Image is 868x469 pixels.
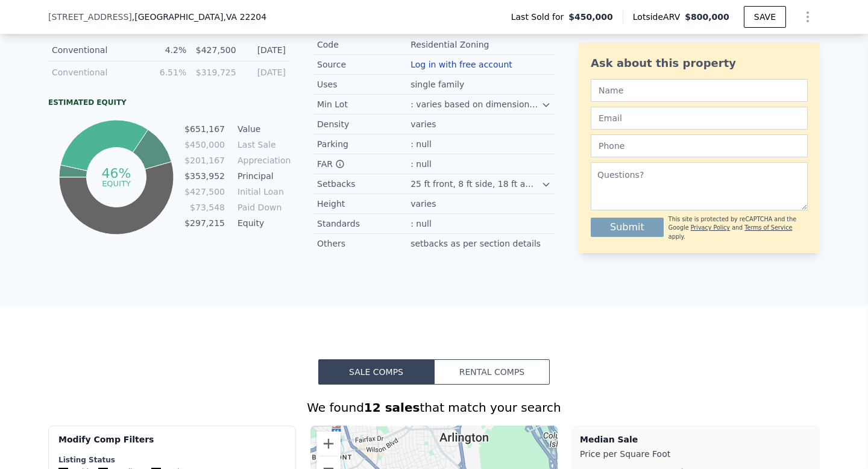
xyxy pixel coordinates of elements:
button: Rental Comps [434,359,550,385]
td: Paid Down [235,201,289,214]
span: , VA 22204 [223,12,266,22]
input: Phone [591,134,808,157]
div: Parking [317,138,410,150]
div: setbacks as per section details [410,238,543,250]
div: [DATE] [244,44,286,56]
div: Ask about this property [591,55,808,72]
div: Others [317,238,410,250]
div: Min Lot [317,98,410,110]
td: Last Sale [235,138,289,151]
div: Price per Square Foot [580,445,812,462]
span: $450,000 [568,11,613,23]
span: , [GEOGRAPHIC_DATA] [132,11,266,23]
td: $651,167 [184,122,225,136]
div: This site is protected by reCAPTCHA and the Google and apply. [668,215,808,241]
td: $201,167 [184,154,225,167]
div: We found that match your search [48,399,820,416]
button: Zoom in [316,432,341,456]
td: $73,548 [184,201,225,214]
button: Show Options [796,5,820,29]
tspan: 46% [101,166,131,181]
div: 6.51% [144,66,186,78]
span: Last Sold for [511,11,569,23]
div: Standards [317,218,410,230]
input: Name [591,79,808,102]
div: varies [410,118,438,130]
td: $450,000 [184,138,225,151]
div: : null [410,158,434,170]
td: Equity [235,216,289,230]
div: Source [317,58,410,71]
span: Lotside ARV [633,11,685,23]
td: Principal [235,169,289,183]
div: Code [317,39,410,51]
div: Density [317,118,410,130]
div: varies [410,198,438,210]
div: Residential Zoning [410,39,491,51]
td: Initial Loan [235,185,289,198]
div: Setbacks [317,178,410,190]
tspan: equity [102,178,131,187]
div: 4.2% [144,44,186,56]
strong: 12 sales [364,400,420,415]
div: Conventional [52,44,137,56]
div: Modify Comp Filters [58,433,286,455]
div: single family [410,78,467,90]
div: : null [410,218,434,230]
div: $319,725 [193,66,236,78]
div: : null [410,138,434,150]
div: 25 ft front, 8 ft side, 18 ft aggregate side yard, 10 ft difference on opposite side [410,178,541,190]
span: $800,000 [685,12,729,22]
div: Conventional [52,66,137,78]
a: Terms of Service [744,224,792,231]
div: Median Sale [580,433,812,445]
td: Value [235,122,289,136]
div: Height [317,198,410,210]
div: [DATE] [244,66,286,78]
button: SAVE [744,6,786,28]
div: Estimated Equity [48,98,289,107]
div: FAR [317,158,410,170]
button: Log in with free account [410,60,512,69]
div: $427,500 [193,44,236,56]
td: $297,215 [184,216,225,230]
a: Privacy Policy [691,224,730,231]
div: Listing Status [58,455,286,465]
div: : varies based on dimensions shown in images [410,98,541,110]
td: $427,500 [184,185,225,198]
button: Submit [591,218,664,237]
td: Appreciation [235,154,289,167]
button: Sale Comps [318,359,434,385]
input: Email [591,107,808,130]
span: [STREET_ADDRESS] [48,11,132,23]
div: Uses [317,78,410,90]
td: $353,952 [184,169,225,183]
